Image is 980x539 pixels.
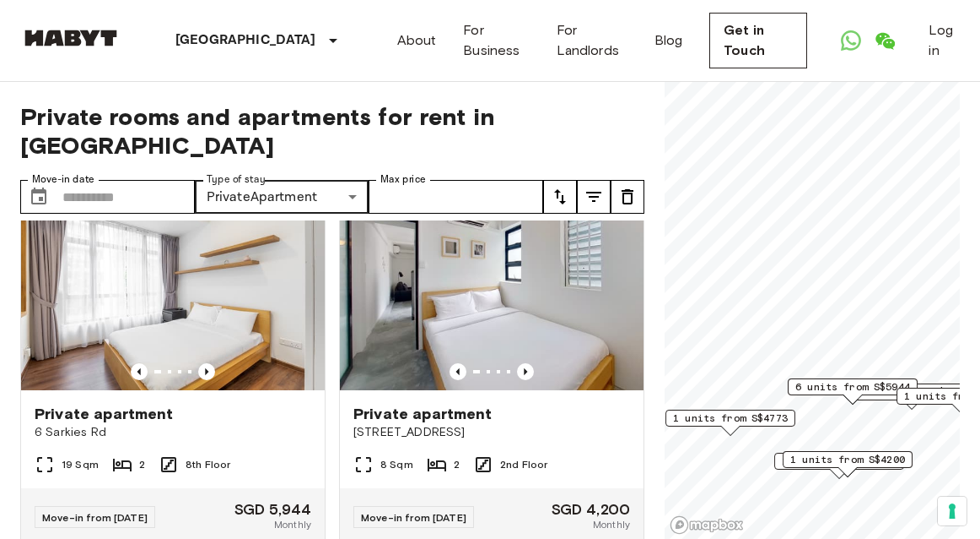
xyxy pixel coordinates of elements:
span: Monthly [593,517,630,532]
button: Your consent preferences for tracking technologies [938,497,967,525]
span: [STREET_ADDRESS] [353,424,630,441]
a: For Landlords [557,20,627,61]
span: 6 units from S$5944 [795,379,910,395]
a: About [397,30,437,51]
span: 8 Sqm [380,457,413,472]
span: Private rooms and apartments for rent in [GEOGRAPHIC_DATA] [20,102,644,160]
span: Private apartment [35,404,174,424]
button: Previous image [517,363,534,380]
button: Previous image [131,363,148,380]
div: Map marker [774,453,904,479]
label: Type of stay [207,172,266,187]
span: 2 [139,457,145,472]
button: tune [543,180,577,214]
label: Max price [380,172,426,187]
p: [GEOGRAPHIC_DATA] [175,30,316,51]
img: Marketing picture of unit SG-01-054-007-01 [340,188,643,390]
div: PrivateApartment [195,180,369,214]
a: Blog [654,30,683,51]
span: Move-in from [DATE] [42,511,148,524]
a: Mapbox logo [670,515,744,535]
a: Get in Touch [709,13,807,68]
a: Open WeChat [868,24,902,57]
a: Open WhatsApp [834,24,868,57]
img: Marketing picture of unit SG-01-003-013-01 [21,188,325,390]
div: Map marker [783,451,913,477]
span: Private apartment [353,404,493,424]
span: 1 units from S$4200 [790,452,905,467]
button: tune [577,180,611,214]
span: SGD 4,200 [552,502,630,517]
div: Map marker [788,378,918,405]
button: Previous image [198,363,215,380]
span: 1 units from S$4773 [673,411,788,426]
a: For Business [463,20,529,61]
span: 2 [454,457,460,472]
span: 2nd Floor [500,457,547,472]
span: Monthly [274,517,311,532]
span: 8th Floor [186,457,230,472]
span: SGD 5,944 [234,502,311,517]
div: Map marker [665,410,795,436]
label: Move-in date [32,172,94,187]
button: tune [611,180,644,214]
span: 6 Sarkies Rd [35,424,311,441]
button: Previous image [450,363,466,380]
img: Habyt [20,30,121,46]
button: Choose date [22,180,56,214]
span: Move-in from [DATE] [361,511,466,524]
a: Log in [929,20,960,61]
span: 19 Sqm [62,457,99,472]
span: 1 units from S$4190 [782,454,897,469]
